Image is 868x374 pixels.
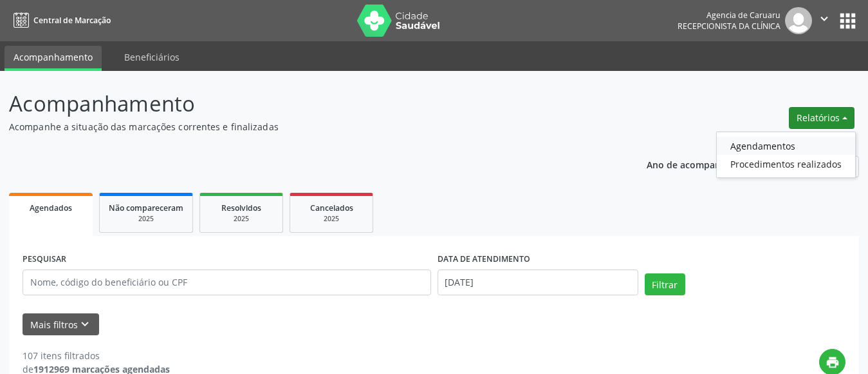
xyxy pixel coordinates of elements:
[678,21,780,32] span: Recepcionista da clínica
[299,214,364,224] div: 2025
[78,317,92,331] i: keyboard_arrow_down
[23,250,66,270] label: PESQUISAR
[647,156,761,172] p: Ano de acompanhamento
[789,107,854,129] button: Relatórios
[678,10,780,21] div: Agencia de Caruaru
[9,88,604,120] p: Acompanhamento
[30,202,72,213] span: Agendados
[716,132,856,178] ul: Relatórios
[109,214,183,224] div: 2025
[221,202,261,213] span: Resolvidos
[5,46,102,71] a: Acompanhamento
[826,355,840,369] i: print
[23,270,431,295] input: Nome, código do beneficiário ou CPF
[438,250,530,270] label: DATA DE ATENDIMENTO
[209,214,273,224] div: 2025
[645,273,685,295] button: Filtrar
[817,12,831,26] i: 
[785,7,812,34] img: img
[33,15,111,26] span: Central de Marcação
[812,7,836,34] button: 
[717,155,855,173] a: Procedimentos realizados
[109,202,183,213] span: Não compareceram
[836,10,859,32] button: apps
[23,313,99,336] button: Mais filtroskeyboard_arrow_down
[717,137,855,155] a: Agendamentos
[9,120,604,133] p: Acompanhe a situação das marcações correntes e finalizadas
[438,270,638,295] input: Selecione um intervalo
[9,10,111,31] a: Central de Marcação
[23,349,170,362] div: 107 itens filtrados
[310,202,353,213] span: Cancelados
[115,46,189,68] a: Beneficiários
